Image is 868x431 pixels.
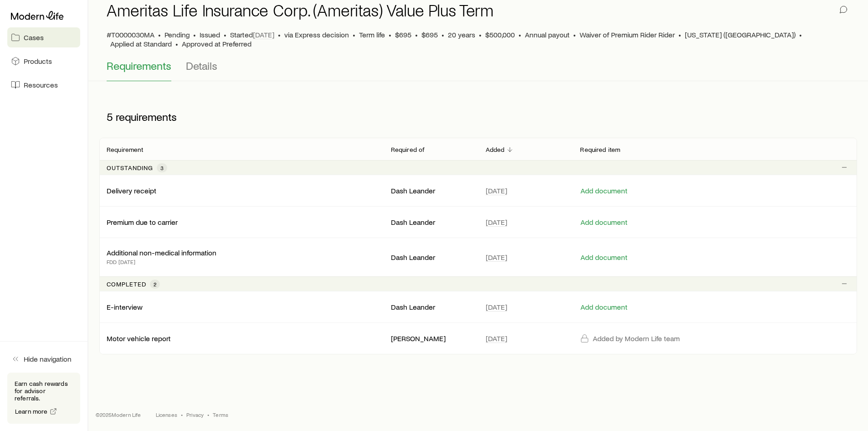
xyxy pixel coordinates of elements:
span: $695 [395,30,411,39]
span: requirements [116,110,177,123]
span: 20 years [448,30,475,39]
span: Approved at Preferred [182,39,252,48]
a: Privacy [186,411,204,418]
span: • [573,30,576,39]
p: Additional non-medical information [107,248,216,257]
p: Dash Leander [391,302,471,312]
span: • [799,30,802,39]
span: • [519,30,521,39]
p: Motor vehicle report [107,334,171,343]
span: • [353,30,355,39]
span: Waiver of Premium Rider Rider [580,30,675,39]
p: Dash Leander [391,218,471,227]
span: Annual payout [525,30,570,39]
span: #T0000030MA [107,30,154,39]
span: [DATE] [486,253,507,262]
button: Add document [580,253,628,262]
p: Pending [164,30,190,39]
span: [DATE] [486,302,507,312]
span: Applied at Standard [110,39,172,48]
span: • [175,39,178,48]
p: FDD [DATE] [107,257,216,266]
span: • [193,30,196,39]
p: Required item [580,146,620,153]
span: Learn more [15,408,48,415]
p: Required of [391,146,425,153]
button: Hide navigation [7,349,80,369]
span: • [181,411,183,418]
p: Premium due to carrier [107,218,178,227]
a: Licenses [156,411,177,418]
p: [PERSON_NAME] [391,334,471,343]
p: Delivery receipt [107,186,156,195]
div: Earn cash rewards for advisor referrals.Learn more [7,373,80,424]
span: [DATE] [486,218,507,227]
span: Details [186,59,217,72]
span: Hide navigation [24,354,72,363]
p: Started [230,30,274,39]
span: 3 [160,164,164,171]
span: • [224,30,226,39]
a: Terms [213,411,228,418]
p: Dash Leander [391,186,471,195]
span: $695 [421,30,438,39]
button: Add document [580,303,628,312]
span: • [207,411,209,418]
span: [DATE] [486,334,507,343]
p: Added by Modern Life team [593,334,680,343]
span: [DATE] [253,30,274,39]
span: Products [24,57,52,66]
span: • [442,30,444,39]
span: Term life [359,30,385,39]
div: Application details tabs [107,59,850,81]
p: Added [486,146,505,153]
p: Outstanding [107,164,153,171]
button: Add document [580,218,628,227]
span: • [678,30,681,39]
span: Requirements [107,59,171,72]
span: [US_STATE] ([GEOGRAPHIC_DATA]) [685,30,796,39]
p: Completed [107,280,146,288]
span: • [479,30,482,39]
p: Earn cash rewards for advisor referrals. [15,380,73,402]
a: Resources [7,75,80,95]
span: 2 [154,280,156,288]
span: via Express decision [284,30,349,39]
a: Cases [7,27,80,47]
span: • [415,30,418,39]
span: Resources [24,80,58,89]
button: Add document [580,187,628,195]
p: Requirement [107,146,143,153]
h1: Ameritas Life Insurance Corp. (Ameritas) Value Plus Term [107,1,493,19]
span: 5 [107,110,113,123]
p: © 2025 Modern Life [96,411,141,418]
span: Cases [24,33,44,42]
span: • [158,30,161,39]
p: Dash Leander [391,253,471,262]
span: Issued [200,30,220,39]
span: [DATE] [486,186,507,195]
span: • [278,30,281,39]
p: E-interview [107,302,143,312]
span: • [389,30,391,39]
span: $500,000 [485,30,515,39]
a: Products [7,51,80,71]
